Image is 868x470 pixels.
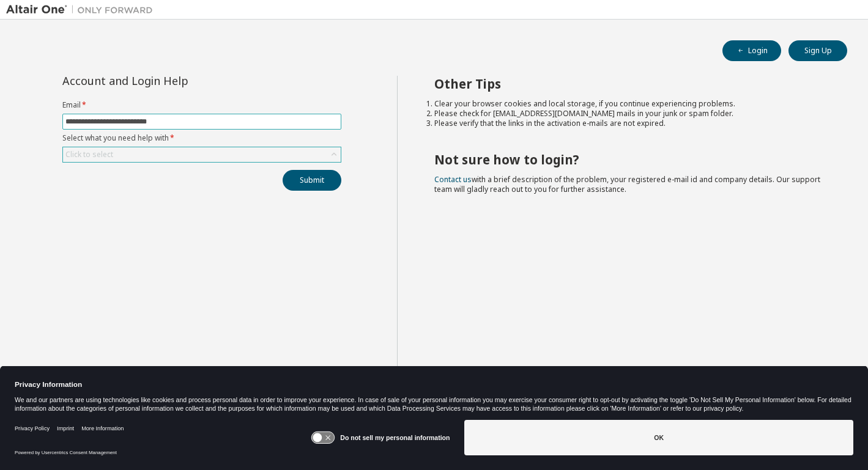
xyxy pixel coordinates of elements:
label: Email [62,100,341,110]
li: Clear your browser cookies and local storage, if you continue experiencing problems. [434,99,825,109]
button: Login [722,40,781,61]
li: Please check for [EMAIL_ADDRESS][DOMAIN_NAME] mails in your junk or spam folder. [434,109,825,119]
div: Click to select [65,150,113,160]
h2: Not sure how to login? [434,152,825,167]
button: Sign Up [788,40,847,61]
span: with a brief description of the problem, your registered e-mail id and company details. Our suppo... [434,174,820,194]
label: Select what you need help with [62,133,341,143]
button: Submit [283,170,341,191]
h2: Other Tips [434,76,825,92]
li: Please verify that the links in the activation e-mails are not expired. [434,119,825,128]
img: Altair One [6,4,159,16]
div: Account and Login Help [62,76,286,86]
a: Contact us [434,174,472,185]
div: Click to select [63,147,341,162]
